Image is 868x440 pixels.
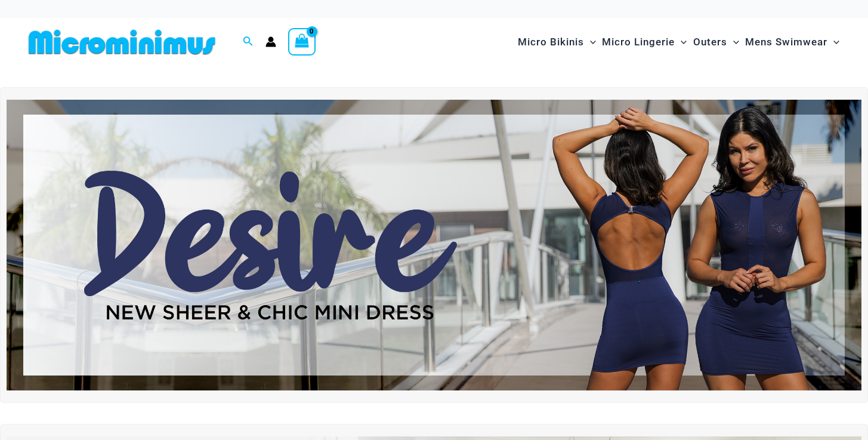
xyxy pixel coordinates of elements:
span: Menu Toggle [584,27,596,57]
nav: Site Navigation [513,22,844,62]
span: Menu Toggle [675,27,687,57]
img: Desire me Navy Dress [7,100,861,390]
span: Menu Toggle [727,27,739,57]
a: OutersMenu ToggleMenu Toggle [690,24,742,60]
a: Micro BikinisMenu ToggleMenu Toggle [515,24,599,60]
a: Account icon link [265,36,276,47]
a: Search icon link [243,35,254,50]
span: Micro Lingerie [602,27,675,57]
span: Mens Swimwear [745,27,827,57]
img: MM SHOP LOGO FLAT [24,29,220,56]
a: Mens SwimwearMenu ToggleMenu Toggle [742,24,842,60]
a: View Shopping Cart, empty [288,28,316,56]
span: Outers [693,27,727,57]
a: Micro LingerieMenu ToggleMenu Toggle [599,24,690,60]
span: Micro Bikinis [518,27,584,57]
span: Menu Toggle [827,27,839,57]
